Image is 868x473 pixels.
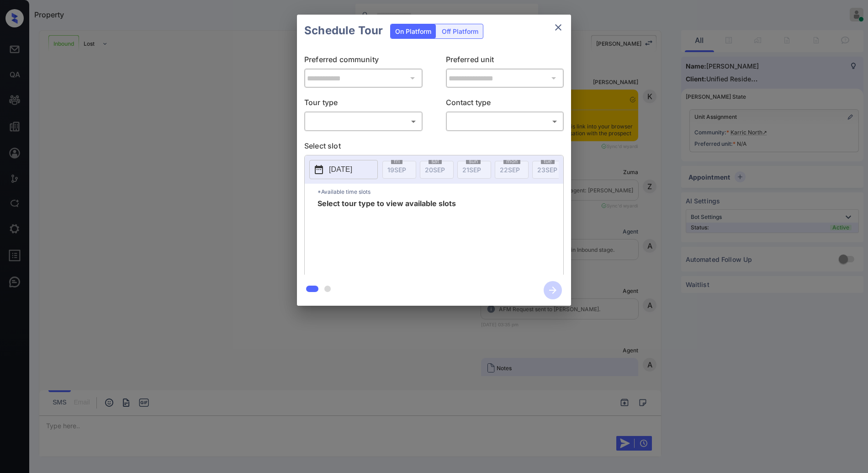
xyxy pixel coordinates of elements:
[446,54,564,69] p: Preferred unit
[446,97,564,112] p: Contact type
[318,184,563,200] p: *Available time slots
[329,164,352,175] p: [DATE]
[297,15,390,47] h2: Schedule Tour
[309,160,378,179] button: [DATE]
[318,200,456,273] span: Select tour type to view available slots
[549,18,567,37] button: close
[304,97,423,112] p: Tour type
[304,54,423,69] p: Preferred community
[391,24,436,38] div: On Platform
[437,24,483,38] div: Off Platform
[304,140,564,155] p: Select slot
